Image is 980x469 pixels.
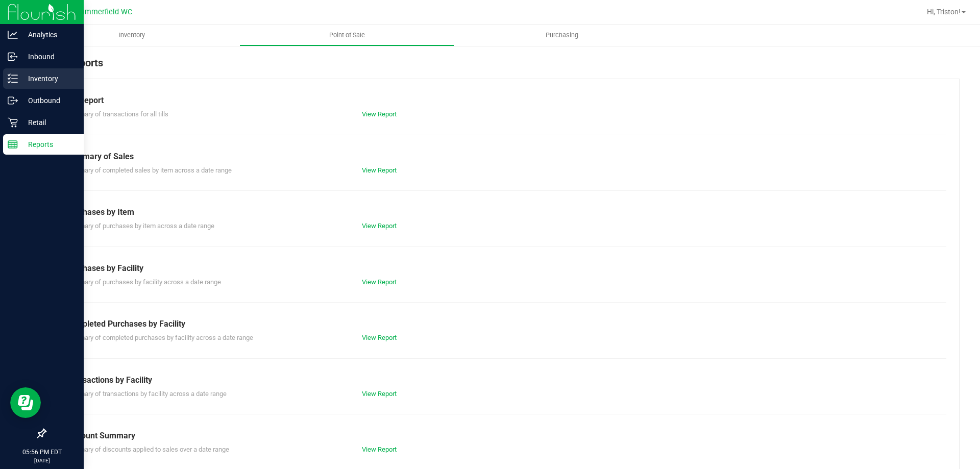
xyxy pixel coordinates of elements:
div: Discount Summary [66,430,939,442]
iframe: Resource center [10,387,41,418]
p: Inventory [18,72,79,85]
span: Point of Sale [315,31,379,40]
a: Point of Sale [239,24,454,46]
div: Purchases by Item [66,206,939,218]
inline-svg: Retail [8,117,18,128]
span: Summary of purchases by facility across a date range [66,278,221,286]
span: Summary of completed purchases by facility across a date range [66,334,253,341]
p: [DATE] [5,457,79,464]
p: Analytics [18,29,79,41]
a: Purchasing [454,24,669,46]
p: Retail [18,116,79,129]
div: Purchases by Facility [66,262,939,275]
div: Completed Purchases by Facility [66,318,939,330]
span: Summary of discounts applied to sales over a date range [66,446,229,453]
inline-svg: Inventory [8,73,18,84]
p: 05:56 PM EDT [5,448,79,457]
span: Summary of purchases by item across a date range [66,222,214,230]
div: POS Reports [45,55,960,79]
div: Till Report [66,94,939,107]
span: Hi, Triston! [927,8,961,16]
a: View Report [362,446,397,453]
a: View Report [362,278,397,286]
span: Summerfield WC [76,8,132,16]
div: Transactions by Facility [66,374,939,386]
inline-svg: Outbound [8,95,18,106]
inline-svg: Analytics [8,30,18,40]
span: Inventory [105,31,159,40]
span: Summary of completed sales by item across a date range [66,166,232,174]
a: View Report [362,390,397,398]
p: Outbound [18,94,79,107]
inline-svg: Reports [8,139,18,150]
a: View Report [362,110,397,118]
a: Inventory [24,24,239,46]
span: Summary of transactions for all tills [66,110,168,118]
inline-svg: Inbound [8,52,18,62]
p: Inbound [18,51,79,63]
span: Purchasing [532,31,592,40]
p: Reports [18,138,79,151]
a: View Report [362,222,397,230]
span: Summary of transactions by facility across a date range [66,390,227,398]
a: View Report [362,166,397,174]
a: View Report [362,334,397,341]
div: Summary of Sales [66,151,939,163]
